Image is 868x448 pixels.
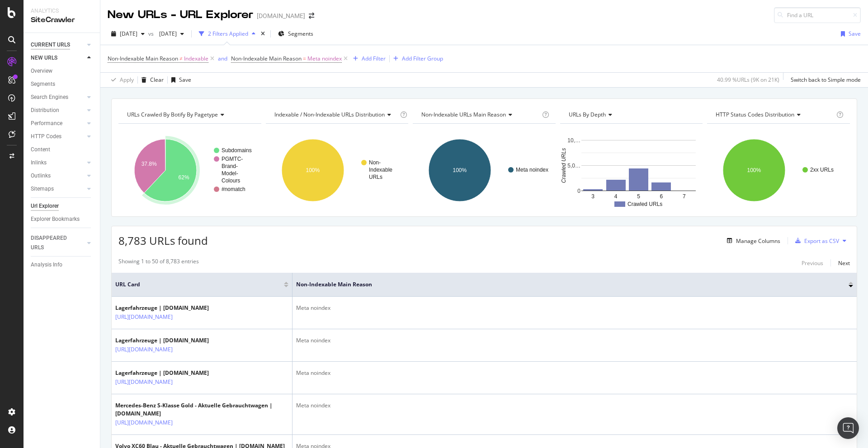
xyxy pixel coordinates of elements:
[259,29,267,38] div: times
[714,107,835,122] h4: HTTP Status Codes Distribution
[115,418,173,427] a: [URL][DOMAIN_NAME]
[296,401,853,410] div: Meta noindex
[838,259,850,267] div: Next
[31,215,80,224] div: Explorer Bookmarks
[150,76,164,84] div: Clear
[222,156,243,162] text: PGMTC-
[849,30,861,37] div: Save
[179,76,191,84] div: Save
[627,201,662,207] text: Crawled URLs
[31,145,50,154] div: Content
[115,304,212,312] div: Lagerfahrzeuge | [DOMAIN_NAME]
[306,167,320,173] text: 100%
[31,53,85,63] a: NEW URLS
[31,171,51,181] div: Outlinks
[362,55,386,62] div: Add Filter
[108,73,134,87] button: Apply
[31,119,62,128] div: Performance
[218,55,227,62] div: and
[257,11,305,20] div: [DOMAIN_NAME]
[31,79,55,89] div: Segments
[516,167,548,173] text: Meta noindex
[118,257,199,268] div: Showing 1 to 50 of 8,783 entries
[273,107,398,122] h4: Indexable / Non-Indexable URLs Distribution
[31,132,85,141] a: HTTP Codes
[787,73,861,87] button: Switch back to Simple mode
[837,27,861,41] button: Save
[421,111,506,118] span: Non-Indexable URLs Main Reason
[115,378,173,387] a: [URL][DOMAIN_NAME]
[31,201,59,211] div: Url Explorer
[222,147,252,154] text: Subdomains
[723,235,780,246] button: Manage Columns
[296,304,853,312] div: Meta noindex
[31,7,93,15] div: Analytics
[560,131,703,210] div: A chart.
[774,7,861,23] input: Find a URL
[31,201,94,211] a: Url Explorer
[660,193,663,200] text: 6
[108,55,178,62] span: Non-Indexable Main Reason
[792,233,839,248] button: Export as CSV
[31,79,94,89] a: Segments
[31,145,94,154] a: Content
[218,54,227,63] button: and
[31,260,94,270] a: Analysis Info
[567,163,580,169] text: 5,0…
[115,401,288,418] div: Mercedes-Benz S-Klasse Gold - Aktuelle Gebrauchtwagen | [DOMAIN_NAME]
[413,131,556,210] svg: A chart.
[222,170,238,177] text: Model-
[296,280,835,289] span: Non-Indexable Main Reason
[309,13,314,19] div: arrow-right-arrow-left
[222,163,238,169] text: Brand-
[31,66,94,76] a: Overview
[274,111,385,118] span: Indexable / Non-Indexable URLs distribution
[747,167,761,173] text: 100%
[156,27,188,41] button: [DATE]
[266,131,409,210] svg: A chart.
[837,417,859,439] div: Open Intercom Messenger
[31,106,59,115] div: Distribution
[31,66,52,76] div: Overview
[31,93,68,102] div: Search Engines
[120,76,134,84] div: Apply
[420,107,540,122] h4: Non-Indexable URLs Main Reason
[208,30,248,37] div: 2 Filters Applied
[125,107,253,122] h4: URLs Crawled By Botify By pagetype
[222,177,240,184] text: Colours
[810,167,834,173] text: 2xx URLs
[614,193,618,200] text: 4
[683,193,686,200] text: 7
[577,188,580,194] text: 0
[31,40,85,50] a: CURRENT URLS
[402,55,443,62] div: Add Filter Group
[369,159,381,166] text: Non-
[179,55,183,62] span: ≠
[118,233,208,248] span: 8,783 URLs found
[31,184,54,194] div: Sitemaps
[31,260,62,270] div: Analysis Info
[31,215,94,224] a: Explorer Bookmarks
[31,40,70,50] div: CURRENT URLS
[127,111,218,118] span: URLs Crawled By Botify By pagetype
[118,131,261,210] svg: A chart.
[707,131,850,210] div: A chart.
[222,186,245,192] text: #nomatch
[31,233,85,252] a: DISAPPEARED URLS
[369,167,392,173] text: Indexable
[791,76,861,84] div: Switch back to Simple mode
[369,174,382,180] text: URLs
[31,119,85,128] a: Performance
[231,55,302,62] span: Non-Indexable Main Reason
[31,158,47,168] div: Inlinks
[31,171,85,181] a: Outlinks
[716,111,794,118] span: HTTP Status Codes Distribution
[296,336,853,345] div: Meta noindex
[31,158,85,168] a: Inlinks
[31,233,76,252] div: DISAPPEARED URLS
[296,369,853,377] div: Meta noindex
[802,259,823,267] div: Previous
[138,73,164,87] button: Clear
